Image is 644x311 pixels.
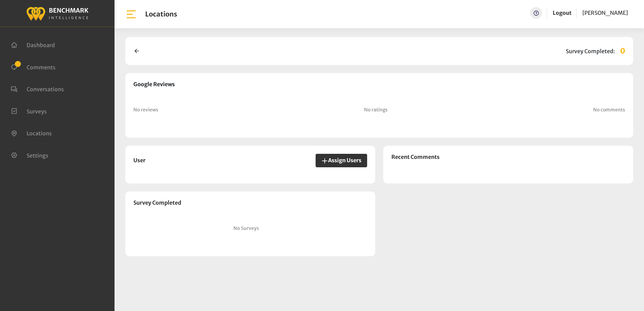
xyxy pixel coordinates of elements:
a: Logout [553,7,572,19]
span: Locations [27,130,52,137]
p: No reviews [133,106,158,113]
p: No Surveys [133,225,359,232]
img: benchmark [26,5,89,22]
span: Surveys [27,108,47,114]
a: Dashboard [11,41,55,48]
a: Logout [553,9,572,16]
p: No ratings [364,106,388,113]
span: Dashboard [27,42,55,48]
a: Settings [11,151,49,158]
span: Conversations [27,86,64,93]
h3: Survey Completed [133,200,367,206]
p: No comments [593,106,625,113]
p: 0 [620,45,625,57]
a: Comments [11,63,56,70]
h3: Recent Comments [391,154,440,160]
span: Comments [27,64,56,70]
a: [PERSON_NAME] [582,7,628,19]
p: Survey Completed: [566,47,615,55]
span: [PERSON_NAME] [582,9,628,16]
a: Conversations [11,85,64,92]
span: Settings [27,152,49,159]
a: Locations [11,129,52,136]
h3: Google Reviews [133,81,625,88]
img: bar [125,8,137,20]
h3: User [133,157,146,164]
a: Surveys [11,107,47,114]
button: Assign Users [316,154,367,167]
h1: Locations [145,10,177,18]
